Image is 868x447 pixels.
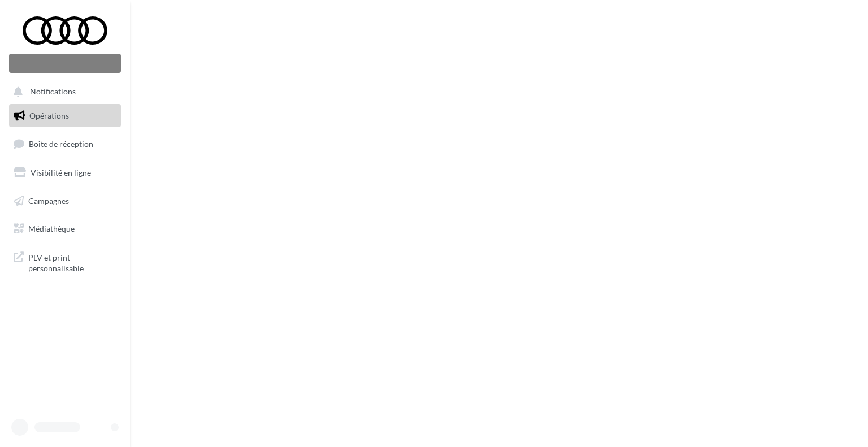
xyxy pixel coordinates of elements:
a: Campagnes [7,189,123,213]
span: Campagnes [28,196,69,205]
a: Boîte de réception [7,132,123,156]
span: Notifications [30,87,76,97]
a: Opérations [7,104,123,128]
span: Boîte de réception [29,139,93,149]
div: Nouvelle campagne [9,54,121,73]
a: PLV et print personnalisable [7,245,123,279]
span: Opérations [29,111,69,120]
span: Médiathèque [28,224,75,233]
a: Médiathèque [7,217,123,241]
span: PLV et print personnalisable [28,250,116,274]
span: Visibilité en ligne [31,168,91,177]
a: Visibilité en ligne [7,161,123,185]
